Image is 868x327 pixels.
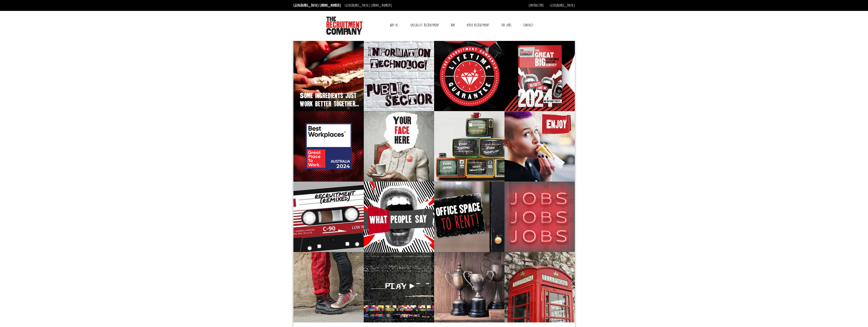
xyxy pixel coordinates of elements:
li: [GEOGRAPHIC_DATA]: [343,2,393,9]
a: RPO [448,20,458,31]
a: [PHONE_NUMBER] [320,3,341,8]
a: Contact [520,20,537,31]
img: The Recruitment Company [326,17,363,35]
a: [GEOGRAPHIC_DATA] [550,3,575,8]
a: Specialist Recruitment [407,20,443,31]
a: Video Recruitment [463,20,493,31]
li: [GEOGRAPHIC_DATA]: [292,2,342,9]
a: Why Us [386,20,402,31]
a: [PHONE_NUMBER] [371,3,392,8]
a: The Jobs [498,20,515,31]
a: Contractors [529,3,544,8]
